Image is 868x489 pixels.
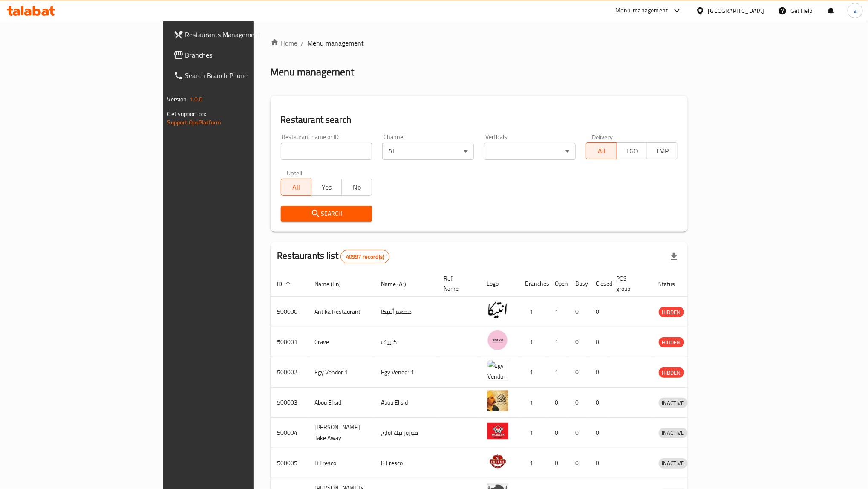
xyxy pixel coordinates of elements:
span: Yes [315,181,338,194]
a: Branches [167,45,308,65]
td: 0 [569,388,589,418]
img: Crave [487,330,508,351]
td: 0 [548,418,569,448]
div: Export file [664,246,684,267]
nav: breadcrumb [271,38,688,48]
th: Busy [569,271,589,297]
span: TMP [651,145,674,157]
label: Upsell [287,170,303,176]
h2: Restaurants list [277,249,390,263]
td: 1 [548,327,569,357]
td: 0 [569,327,589,357]
div: Total records count [340,250,389,263]
td: 1 [548,357,569,388]
td: 1 [519,297,548,327]
div: All [382,143,474,160]
td: 0 [589,418,610,448]
span: No [345,181,369,194]
td: B Fresco [308,448,375,478]
th: Branches [519,271,548,297]
td: 0 [589,327,610,357]
span: 40997 record(s) [341,253,389,261]
span: INACTIVE [659,458,688,468]
td: موروز تيك اواي [375,418,437,448]
span: Restaurants Management [185,29,301,40]
td: B Fresco [375,448,437,478]
div: Menu-management [616,6,668,16]
img: Abou El sid [487,390,508,411]
td: 0 [548,448,569,478]
td: Crave [308,327,375,357]
td: 1 [519,357,548,388]
td: 0 [569,448,589,478]
span: Search Branch Phone [185,70,301,81]
input: Search for restaurant name or ID.. [281,143,372,160]
span: All [590,145,613,157]
button: No [341,179,372,196]
span: a [854,6,856,15]
td: [PERSON_NAME] Take Away [308,418,375,448]
span: HIDDEN [659,307,684,317]
button: Search [281,206,372,222]
td: Egy Vendor 1 [308,357,375,388]
a: Support.OpsPlatform [167,117,222,128]
h2: Menu management [271,65,355,79]
td: 1 [519,448,548,478]
span: Name (En) [315,279,352,289]
div: HIDDEN [659,307,684,317]
a: Restaurants Management [167,24,308,45]
td: 0 [589,388,610,418]
button: Yes [311,179,342,196]
a: Search Branch Phone [167,65,308,86]
span: Name (Ar) [381,279,418,289]
td: 1 [548,297,569,327]
span: INACTIVE [659,398,688,408]
th: Closed [589,271,610,297]
span: Search [288,208,366,219]
span: Ref. Name [444,273,470,294]
td: 0 [548,388,569,418]
span: HIDDEN [659,368,684,378]
span: Get support on: [167,108,207,119]
td: Abou El sid [308,388,375,418]
td: مطعم أنتيكا [375,297,437,327]
span: INACTIVE [659,428,688,438]
th: Open [548,271,569,297]
h2: Restaurant search [281,113,678,126]
span: TGO [620,145,644,157]
div: [GEOGRAPHIC_DATA] [708,6,764,15]
img: B Fresco [487,451,508,472]
button: TMP [647,142,678,159]
div: ​ [484,143,576,160]
div: HIDDEN [659,367,684,378]
span: Menu management [308,38,364,48]
td: 1 [519,327,548,357]
img: Moro's Take Away [487,420,508,442]
td: 0 [569,418,589,448]
div: INACTIVE [659,398,688,408]
span: All [285,181,308,194]
img: Antika Restaurant [487,299,508,321]
td: Antika Restaurant [308,297,375,327]
button: TGO [617,142,647,159]
td: 1 [519,418,548,448]
button: All [586,142,617,159]
span: POS group [617,273,642,294]
span: 1.0.0 [190,94,203,105]
td: 1 [519,388,548,418]
td: 0 [589,357,610,388]
span: Status [659,279,686,289]
label: Delivery [592,134,613,140]
button: All [281,179,311,196]
td: Abou El sid [375,388,437,418]
td: 0 [569,357,589,388]
span: HIDDEN [659,338,684,347]
td: كرييف [375,327,437,357]
span: Branches [185,50,301,60]
td: 0 [589,297,610,327]
span: Version: [167,94,188,105]
td: 0 [569,297,589,327]
img: Egy Vendor 1 [487,360,508,381]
